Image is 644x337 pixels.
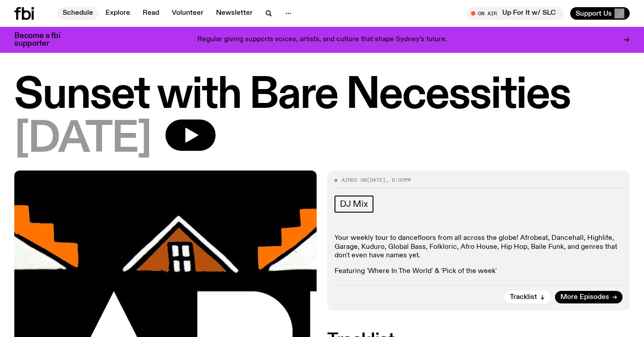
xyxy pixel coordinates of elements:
[14,119,151,160] span: [DATE]
[137,7,165,20] a: Read
[166,7,209,20] a: Volunteer
[57,7,98,20] a: Schedule
[560,294,609,301] span: More Episodes
[576,9,612,17] span: Support Us
[504,291,551,303] button: Tracklist
[466,7,563,20] button: On AirUp For It w/ SLC
[555,291,623,303] a: More Episodes
[335,196,373,213] a: DJ Mix
[14,32,72,47] h3: Become a fbi supporter
[342,176,367,183] span: Aired on
[367,176,386,183] span: [DATE]
[197,36,447,44] p: Regular giving supports voices, artists, and culture that shape Sydney’s future.
[570,7,630,20] button: Support Us
[335,234,623,260] p: Your weekly tour to dancefloors from all across the globe! Afrobeat, Dancehall, Highlife, Garage,...
[386,176,411,183] span: , 6:00pm
[100,7,136,20] a: Explore
[335,267,623,276] p: Featuring 'Where In The World' & 'Pick of the week'
[340,199,368,209] span: DJ Mix
[14,76,630,116] h1: Sunset with Bare Necessities
[510,294,537,301] span: Tracklist
[211,7,258,20] a: Newsletter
